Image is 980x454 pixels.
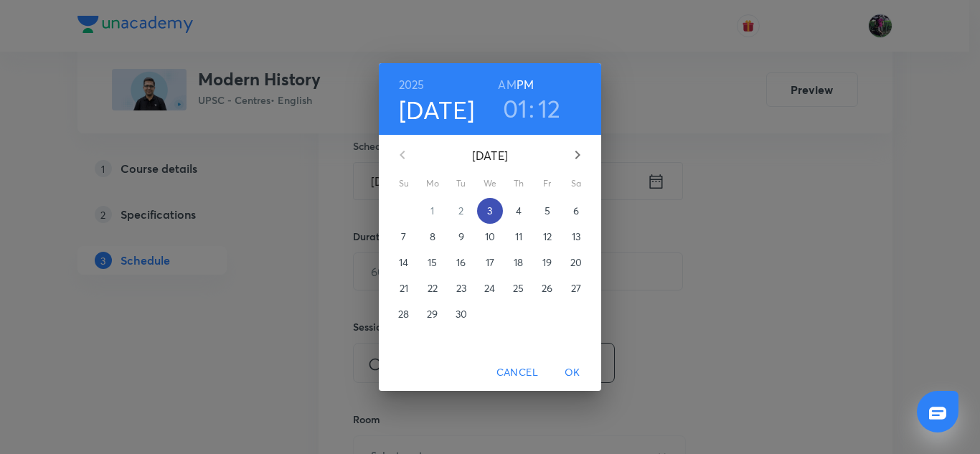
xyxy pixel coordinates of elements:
[563,176,589,191] span: Sa
[534,250,560,275] button: 19
[391,176,417,191] span: Su
[498,75,516,95] button: AM
[477,198,503,224] button: 3
[477,275,503,301] button: 24
[517,75,534,95] button: PM
[513,281,524,295] p: 25
[484,281,495,295] p: 24
[391,250,417,275] button: 14
[573,204,579,218] p: 6
[399,95,475,125] button: [DATE]
[572,230,580,244] p: 13
[430,230,435,244] p: 8
[448,275,474,301] button: 23
[477,250,503,275] button: 17
[491,359,544,386] button: Cancel
[570,255,582,270] p: 20
[391,275,417,301] button: 21
[563,275,589,301] button: 27
[399,255,408,270] p: 14
[456,307,467,321] p: 30
[543,230,552,244] p: 12
[420,250,446,275] button: 15
[477,224,503,250] button: 10
[563,198,589,224] button: 6
[477,176,503,191] span: We
[514,255,523,270] p: 18
[534,176,560,191] span: Fr
[506,176,532,191] span: Th
[571,281,581,295] p: 27
[448,176,474,191] span: Tu
[506,224,532,250] button: 11
[503,93,528,123] button: 01
[398,307,409,321] p: 28
[487,204,492,218] p: 3
[420,301,446,327] button: 29
[529,93,534,123] h3: :
[515,230,522,244] p: 11
[506,250,532,275] button: 18
[448,250,474,275] button: 16
[538,93,561,123] button: 12
[456,255,466,270] p: 16
[545,204,550,218] p: 5
[399,75,425,95] button: 2025
[456,281,466,295] p: 23
[550,359,595,386] button: OK
[485,230,495,244] p: 10
[516,204,522,218] p: 4
[428,255,437,270] p: 15
[420,275,446,301] button: 22
[542,255,552,270] p: 19
[534,198,560,224] button: 5
[391,224,417,250] button: 7
[420,176,446,191] span: Mo
[506,198,532,224] button: 4
[420,224,446,250] button: 8
[448,301,474,327] button: 30
[401,230,406,244] p: 7
[563,224,589,250] button: 13
[448,224,474,250] button: 9
[534,224,560,250] button: 12
[427,307,438,321] p: 29
[486,255,494,270] p: 17
[400,281,408,295] p: 21
[563,250,589,275] button: 20
[534,275,560,301] button: 26
[542,281,552,295] p: 26
[420,147,560,164] p: [DATE]
[428,281,438,295] p: 22
[555,364,590,382] span: OK
[496,364,538,382] span: Cancel
[506,275,532,301] button: 25
[458,230,464,244] p: 9
[391,301,417,327] button: 28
